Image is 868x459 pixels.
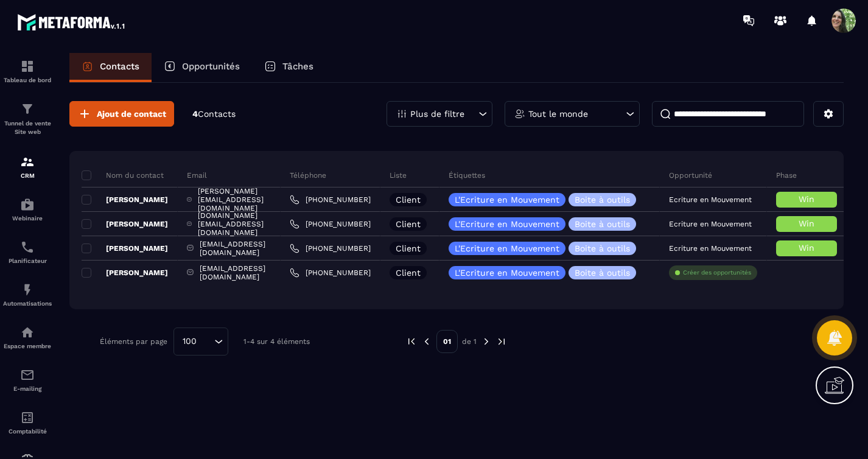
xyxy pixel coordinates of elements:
[20,102,35,116] img: formation
[282,61,313,72] p: Tâches
[683,268,751,277] p: Créer des opportunités
[290,268,371,278] a: [PHONE_NUMBER]
[290,219,371,229] a: [PHONE_NUMBER]
[776,170,797,180] p: Phase
[669,170,712,180] p: Opportunité
[455,220,559,228] p: L'Ecriture en Mouvement
[396,220,421,228] p: Client
[290,170,326,180] p: Téléphone
[3,231,52,273] a: schedulerschedulerPlanificateur
[3,385,52,392] p: E-mailing
[3,172,52,179] p: CRM
[396,268,421,277] p: Client
[3,273,52,316] a: automationsautomationsAutomatisations
[97,108,166,120] span: Ajout de contact
[3,300,52,307] p: Automatisations
[455,195,559,204] p: L'Ecriture en Mouvement
[3,343,52,349] p: Espace membre
[3,316,52,359] a: automationsautomationsEspace membre
[406,336,417,347] img: prev
[528,110,588,118] p: Tout le monde
[20,59,35,74] img: formation
[182,61,240,72] p: Opportunités
[436,330,458,353] p: 01
[187,170,207,180] p: Email
[3,428,52,435] p: Comptabilité
[252,53,326,82] a: Tâches
[496,336,507,347] img: next
[82,170,164,180] p: Nom du contact
[20,282,35,297] img: automations
[669,195,752,204] p: Ecriture en Mouvement
[69,101,174,127] button: Ajout de contact
[192,108,236,120] p: 4
[799,194,814,204] span: Win
[173,328,228,356] div: Search for option
[20,155,35,169] img: formation
[20,410,35,425] img: accountant
[575,244,630,253] p: Boite à outils
[3,77,52,83] p: Tableau de bord
[455,268,559,277] p: L'Ecriture en Mouvement
[799,219,814,228] span: Win
[575,220,630,228] p: Boite à outils
[799,243,814,253] span: Win
[198,109,236,119] span: Contacts
[449,170,485,180] p: Étiquettes
[100,61,139,72] p: Contacts
[20,325,35,340] img: automations
[82,195,168,205] p: [PERSON_NAME]
[669,244,752,253] p: Ecriture en Mouvement
[390,170,407,180] p: Liste
[3,215,52,222] p: Webinaire
[481,336,492,347] img: next
[575,195,630,204] p: Boite à outils
[20,240,35,254] img: scheduler
[69,53,152,82] a: Contacts
[669,220,752,228] p: Ecriture en Mouvement
[3,119,52,136] p: Tunnel de vente Site web
[575,268,630,277] p: Boite à outils
[3,258,52,264] p: Planificateur
[290,244,371,253] a: [PHONE_NUMBER]
[3,50,52,93] a: formationformationTableau de bord
[421,336,432,347] img: prev
[82,268,168,278] p: [PERSON_NAME]
[178,335,201,348] span: 100
[201,335,211,348] input: Search for option
[3,188,52,231] a: automationsautomationsWebinaire
[462,337,477,346] p: de 1
[82,219,168,229] p: [PERSON_NAME]
[455,244,559,253] p: L'Ecriture en Mouvement
[3,93,52,145] a: formationformationTunnel de vente Site web
[290,195,371,205] a: [PHONE_NUMBER]
[3,145,52,188] a: formationformationCRM
[3,401,52,444] a: accountantaccountantComptabilité
[20,197,35,212] img: automations
[152,53,252,82] a: Opportunités
[243,337,310,346] p: 1-4 sur 4 éléments
[396,244,421,253] p: Client
[100,337,167,346] p: Éléments par page
[82,244,168,253] p: [PERSON_NAME]
[410,110,464,118] p: Plus de filtre
[396,195,421,204] p: Client
[20,368,35,382] img: email
[3,359,52,401] a: emailemailE-mailing
[17,11,127,33] img: logo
